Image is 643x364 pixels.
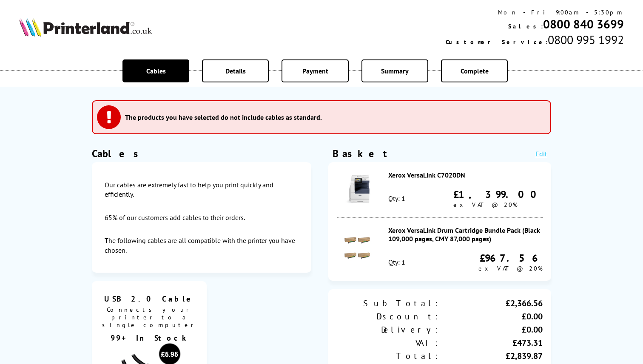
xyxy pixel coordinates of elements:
[440,311,543,322] div: £0.00
[388,171,543,179] div: Xerox VersaLink C7020DN
[446,8,624,16] div: Mon - Fri 9:00am - 5:30pm
[440,298,543,309] div: £2,366.56
[508,23,543,30] span: Sales:
[478,265,543,272] span: ex VAT @ 20%
[440,350,543,361] div: £2,839.87
[96,304,202,333] span: Connects your printer to a single computer
[337,311,440,322] div: Discount:
[342,234,372,263] img: Xerox VersaLink Drum Cartridge Bundle Pack (Black 109,000 pages, CMY 87,000 pages)
[337,298,440,309] div: Sub Total:
[388,194,405,203] div: Qty: 1
[111,333,190,343] span: 99+ In Stock
[342,174,372,204] img: Xerox VersaLink C7020DN
[337,337,440,348] div: VAT:
[478,251,543,265] div: £967.56
[225,67,246,75] span: Details
[461,67,489,75] span: Complete
[543,16,624,32] a: 0800 840 3699
[453,188,543,201] div: £1,399.00
[535,150,547,158] a: Edit
[337,350,440,361] div: Total:
[125,113,322,121] h3: The products you have selected do not include cables as standard.
[146,67,166,75] span: Cables
[105,180,303,199] p: Our cables are extremely fast to help you print quickly and efficiently.
[440,337,543,348] div: £473.31
[388,226,543,243] div: Xerox VersaLink Drum Cartridge Bundle Pack (Black 109,000 pages, CMY 87,000 pages)
[105,213,245,222] p: 65% of our customers add cables to their orders.
[388,258,405,266] div: Qty: 1
[440,324,543,335] div: £0.00
[446,38,548,46] span: Customer Service:
[381,67,409,75] span: Summary
[105,236,303,255] p: The following cables are all compatible with the printer you have chosen.
[337,324,440,335] div: Delivery:
[98,294,200,304] span: USB 2.0 Cable
[92,147,311,160] h1: Cables
[333,147,388,160] div: Basket
[19,18,152,37] img: Printerland Logo
[453,201,518,209] span: ex VAT @ 20%
[548,32,624,48] span: 0800 995 1992
[302,67,328,75] span: Payment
